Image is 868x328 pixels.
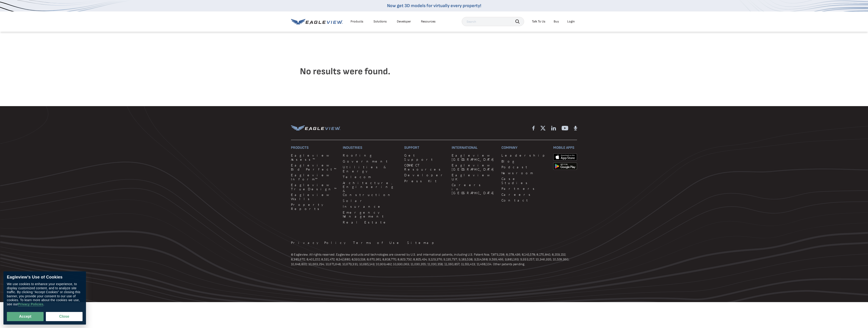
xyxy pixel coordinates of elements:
[404,163,446,171] a: CONNECT Resources
[343,210,399,218] a: Emergency Management
[567,19,575,24] div: Login
[452,163,496,171] a: Eagleview [GEOGRAPHIC_DATA]
[553,163,577,170] img: google-play-store_b9643a.png
[404,179,446,183] a: Press Kit
[501,146,548,150] h3: Company
[291,173,337,181] a: Eagleview Inform™
[404,146,446,150] h3: Support
[501,187,548,191] a: Partners
[373,19,387,24] div: Solutions
[452,153,496,161] a: Eagleview [GEOGRAPHIC_DATA]
[421,19,436,24] div: Resources
[343,146,399,150] h3: Industries
[343,175,399,179] a: Telecom
[343,199,399,203] a: Solar
[452,173,496,181] a: Eagleview UK
[387,3,481,8] a: Now get 3D models for virtually every property!
[554,19,559,24] a: Buy
[46,312,83,321] button: Close
[291,146,337,150] h3: Products
[351,19,363,24] div: Products
[343,204,399,209] a: Insurance
[404,173,446,177] a: Developer
[553,146,577,150] h3: Mobile Apps
[7,275,83,280] div: Eagleview’s Use of Cookies
[553,153,577,161] img: apple-app-store.png
[343,159,399,163] a: Government
[291,153,337,161] a: Eagleview Assess™
[501,198,548,202] a: Contact
[501,177,548,185] a: Case Studies
[452,183,496,195] a: Careers in [GEOGRAPHIC_DATA]
[343,220,399,224] a: Real Estate
[343,165,399,173] a: Utilities & Energy
[501,171,548,175] a: Newsroom
[291,252,577,267] p: © Eagleview. All rights reserved. Eagleview products and technologies are covered by U.S. and int...
[452,146,496,150] h3: International
[18,302,43,306] a: Privacy Policies
[300,54,568,89] h4: No results were found.
[291,203,337,211] a: Property Reports
[501,193,548,197] a: Careers
[7,312,44,321] button: Accept
[7,282,83,306] div: We use cookies to enhance your experience, to display customized content, and to analyze site tra...
[501,165,548,169] a: Podcast
[404,153,446,161] a: Get Support
[501,159,548,163] a: Blog
[407,241,437,245] a: Sitemap
[397,19,411,24] a: Developer
[353,241,402,245] a: Terms of Use
[532,19,545,24] div: Talk To Us
[462,17,524,26] input: Search
[291,163,337,171] a: Eagleview Bid Perfect™
[291,193,337,201] a: Eagleview Walls
[343,181,399,197] a: Architecture, Engineering & Construction
[501,153,548,157] a: Leadership
[343,153,399,157] a: Roofing
[291,183,337,191] a: Eagleview TrueDesign™
[291,241,348,245] a: Privacy Policy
